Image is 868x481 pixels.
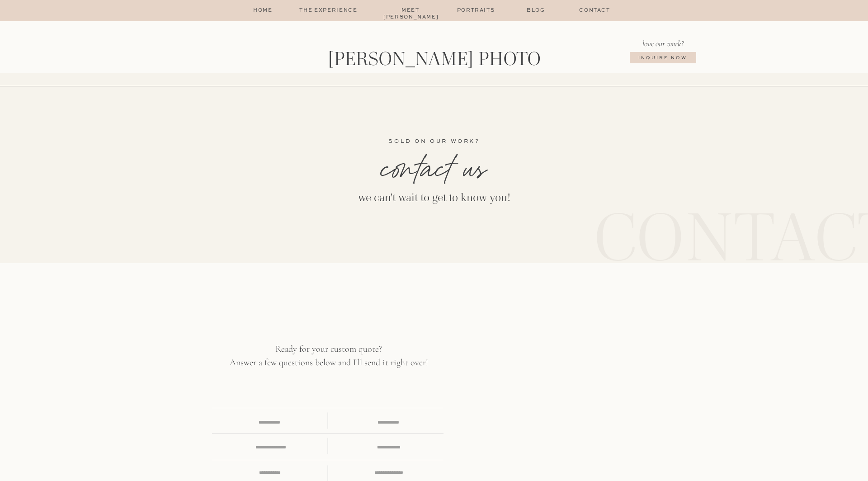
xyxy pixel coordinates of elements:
[238,155,631,193] h1: contact us
[310,49,558,71] a: [PERSON_NAME] Photo
[383,7,438,14] a: Meet [PERSON_NAME]
[252,7,274,14] a: home
[573,7,617,14] a: Contact
[290,7,367,14] a: The Experience
[632,38,693,49] p: love our work?
[348,191,520,219] h2: we can't wait to get to know you!
[217,342,440,389] p: Ready for your custom quote? Answer a few questions below and I'll send it right over!
[454,7,498,14] a: Portraits
[624,55,702,70] a: Inquire NOw
[514,7,558,14] a: Blog
[340,137,528,156] p: sold on our work?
